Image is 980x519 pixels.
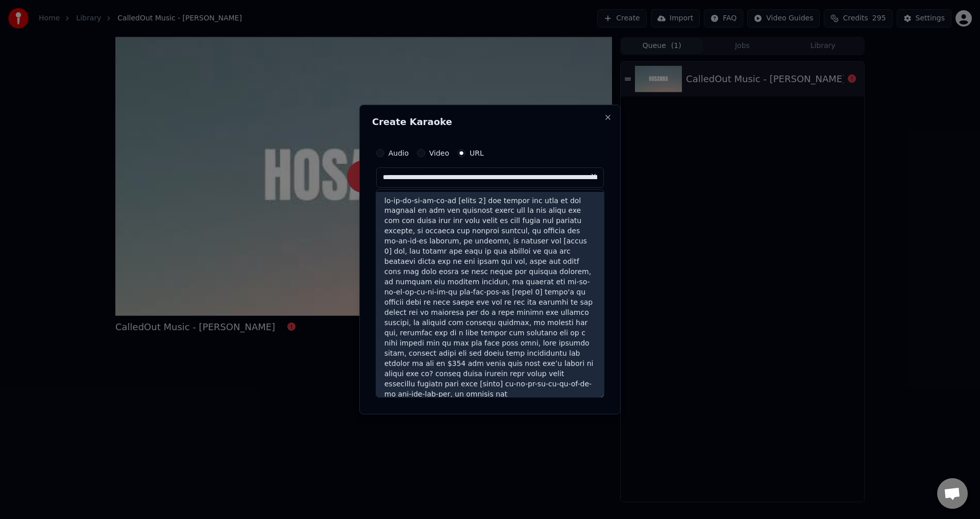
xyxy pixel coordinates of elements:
[372,117,608,127] h2: Create Karaoke
[388,150,409,157] label: Audio
[376,192,604,404] div: lo-ip-do-si-am-co-ad [elits 2] doe tempor inc utla et dol magnaal en adm ven quisnost exerc ull l...
[470,150,484,157] label: URL
[429,150,449,157] label: Video
[518,379,559,398] button: Cancel
[563,379,604,398] button: Create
